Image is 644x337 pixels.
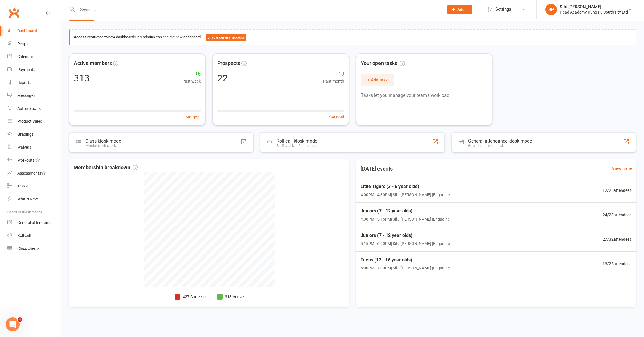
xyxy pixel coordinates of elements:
[7,128,61,141] a: Gradings
[17,119,42,124] div: Product Sales
[7,102,61,115] a: Automations
[361,74,394,86] button: + Add task
[17,184,28,188] div: Tasks
[206,34,246,41] button: Enable general access
[457,7,465,12] span: Add
[7,193,61,206] a: What's New
[361,216,450,222] span: 4:30PM - 5:15PM | Sifu [PERSON_NAME] | Engadine
[612,165,632,172] a: View more
[17,246,43,251] div: Class check-in
[7,24,61,37] a: Dashboard
[17,197,38,201] div: What's New
[6,317,20,331] iframe: Intercom live chat
[361,183,450,190] span: Little Tigers (3 - 6 year olds)
[603,236,631,242] span: 27 / 32 attendees
[17,145,31,150] div: Waivers
[217,294,244,300] li: 313 Active
[7,216,61,229] a: General attendance kiosk mode
[7,89,61,102] a: Messages
[7,63,61,76] a: Payments
[560,4,628,9] div: Sifu [PERSON_NAME]
[17,41,29,46] div: People
[182,78,201,84] span: Past week
[329,114,344,120] button: Set goal
[323,78,344,84] span: Past month
[17,106,41,111] div: Automations
[603,261,631,267] span: 13 / 25 attendees
[186,114,201,120] button: Set goal
[7,180,61,193] a: Tasks
[361,232,450,239] span: Juniors (7 - 12 year olds)
[74,164,138,172] span: Membership breakdown
[74,74,89,83] div: 313
[217,74,228,83] div: 22
[18,317,22,322] span: 4
[603,212,631,218] span: 24 / 28 attendees
[17,54,33,59] div: Calendar
[447,5,472,14] button: Add
[7,242,61,255] a: Class kiosk mode
[7,115,61,128] a: Product Sales
[277,138,318,144] div: Roll call kiosk mode
[361,59,405,68] span: Your open tasks
[217,59,240,68] span: Prospects
[17,220,52,225] div: General attendance
[603,187,631,194] span: 12 / 25 attendees
[17,28,37,33] div: Dashboard
[74,59,112,68] span: Active members
[7,154,61,167] a: Workouts
[7,229,61,242] a: Roll call
[7,76,61,89] a: Reports
[17,80,31,85] div: Reports
[277,144,318,148] div: Staff check-in for members
[7,37,61,50] a: People
[361,265,450,271] span: 6:00PM - 7:00PM | Sifu [PERSON_NAME] | Engadine
[17,158,34,162] div: Workouts
[17,171,46,175] div: Assessments
[7,141,61,154] a: Waivers
[7,50,61,63] a: Calendar
[17,132,34,137] div: Gradings
[468,138,532,144] div: General attendance kiosk mode
[74,34,631,41] div: Only admins can see the new dashboard.
[175,294,208,300] li: 427 Cancelled
[7,167,61,180] a: Assessments
[361,92,488,99] p: Tasks let you manage your team's workload.
[361,207,450,215] span: Juniors (7 - 12 year olds)
[468,144,532,148] div: Great for the front desk
[495,3,511,16] span: Settings
[17,93,35,98] div: Messages
[74,35,135,39] strong: Access restricted to new dashboard:
[85,138,121,144] div: Class kiosk mode
[182,70,201,78] span: +5
[17,233,31,238] div: Roll call
[361,192,450,198] span: 4:00PM - 4:30PM | Sifu [PERSON_NAME] | Engadine
[560,9,628,15] div: Head Academy Kung Fu South Pty Ltd
[85,144,121,148] div: Members self check-in
[323,70,344,78] span: +19
[7,6,21,20] a: Clubworx
[356,164,397,174] h3: [DATE] events
[17,67,35,72] div: Payments
[361,240,450,247] span: 5:15PM - 6:00PM | Sifu [PERSON_NAME] | Engadine
[545,4,557,15] div: SP
[361,256,450,264] span: Teens (12 - 16 year olds)
[76,5,440,14] input: Search...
